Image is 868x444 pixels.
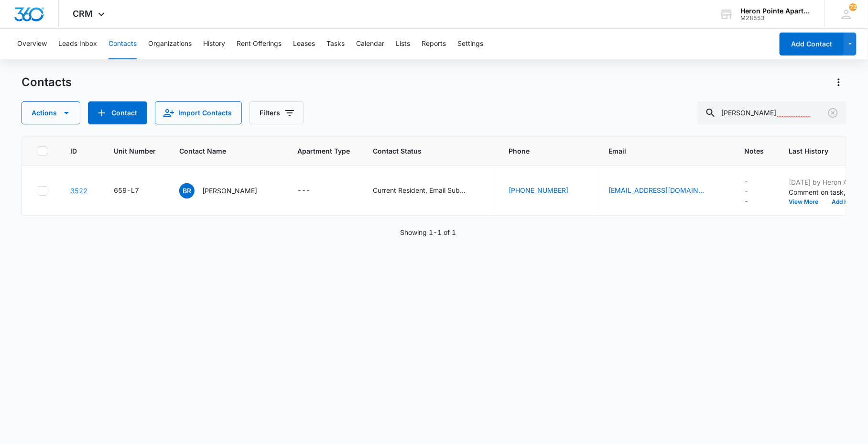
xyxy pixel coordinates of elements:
[70,187,87,195] a: Navigate to contact details page for Brittany Randall
[741,7,811,15] div: account name
[744,176,749,206] div: ---
[179,146,260,156] span: Contact Name
[825,105,841,121] button: Clear
[744,146,766,156] span: Notes
[73,9,93,19] span: CRM
[457,29,483,59] button: Settings
[373,185,468,195] div: Current Resident, Email Subscriber
[373,185,486,197] div: Contact Status - Current Resident, Email Subscriber - Select to Edit Field
[17,29,47,59] button: Overview
[179,183,195,199] span: BR
[509,185,568,195] a: [PHONE_NUMBER]
[202,186,257,196] p: [PERSON_NAME]
[203,29,225,59] button: History
[608,185,704,195] a: [EMAIL_ADDRESS][DOMAIN_NAME]
[509,185,586,197] div: Phone - (307) 214-0143 - Select to Edit Field
[114,185,156,197] div: Unit Number - 659-L7 - Select to Edit Field
[401,227,456,237] p: Showing 1-1 of 1
[58,29,97,59] button: Leads Inbox
[744,176,766,206] div: Notes - - Select to Edit Field
[356,29,384,59] button: Calendar
[780,33,844,55] button: Add Contact
[179,183,274,199] div: Contact Name - Brittany Randall - Select to Edit Field
[789,199,825,205] button: View More
[396,29,410,59] button: Lists
[250,101,304,124] button: Filters
[108,29,137,59] button: Contacts
[297,146,350,156] span: Apartment Type
[70,146,77,156] span: ID
[509,146,572,156] span: Phone
[608,146,707,156] span: Email
[22,75,72,89] h1: Contacts
[293,29,315,59] button: Leases
[849,3,857,11] span: 72
[608,185,721,197] div: Email - brandall2014@gmail.com - Select to Edit Field
[148,29,192,59] button: Organizations
[114,185,139,195] div: 659-L7
[297,185,327,197] div: Apartment Type - - Select to Edit Field
[326,29,345,59] button: Tasks
[849,3,857,11] div: notifications count
[114,146,156,156] span: Unit Number
[237,29,282,59] button: Rent Offerings
[22,101,80,124] button: Actions
[373,146,472,156] span: Contact Status
[88,101,147,124] button: Add Contact
[697,101,846,124] input: Search Contacts
[422,29,446,59] button: Reports
[155,101,242,124] button: Import Contacts
[297,185,310,197] div: ---
[741,15,811,22] div: account id
[831,75,846,90] button: Actions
